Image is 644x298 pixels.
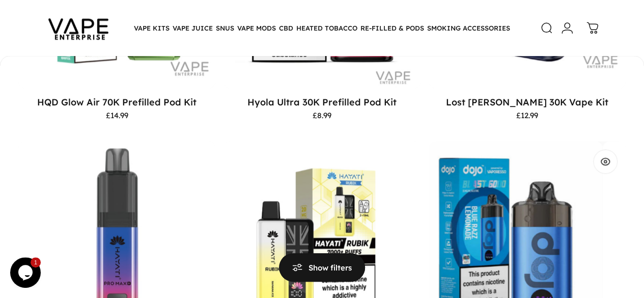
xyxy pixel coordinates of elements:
[359,17,426,39] summary: RE-FILLED & PODS
[247,96,397,107] a: Hyola Ultra 30K Prefilled Pod Kit
[446,96,608,107] a: Lost [PERSON_NAME] 30K Vape Kit
[236,17,277,39] summary: VAPE MODS
[37,96,197,107] a: HQD Glow Air 70K Prefilled Pod Kit
[426,17,512,39] summary: SMOKING ACCESSORIES
[33,4,124,52] img: Vape Enterprise
[581,17,604,39] a: 0 items
[295,17,359,39] summary: HEATED TOBACCO
[132,17,512,39] nav: Primary
[106,112,128,119] span: £14.99
[313,112,331,119] span: £8.99
[171,17,214,39] summary: VAPE JUICE
[132,17,171,39] summary: VAPE KITS
[214,17,236,39] summary: SNUS
[277,17,295,39] summary: CBD
[279,253,365,282] button: Show filters
[516,112,538,119] span: £12.99
[10,257,43,288] iframe: chat widget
